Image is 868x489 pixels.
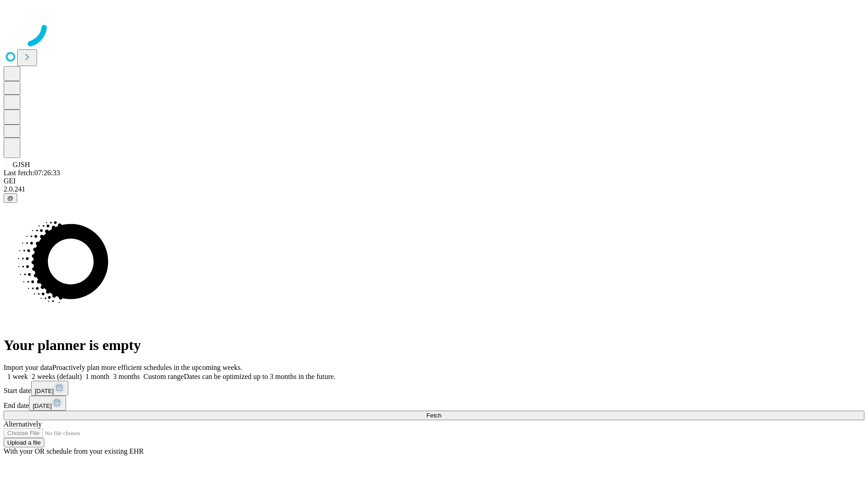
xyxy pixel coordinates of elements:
[143,373,184,380] span: Custom range
[184,373,335,380] span: Dates can be optimized up to 3 months in the future.
[4,381,864,396] div: Start date
[4,420,42,428] span: Alternatively
[4,337,864,354] h1: Your planner is empty
[7,195,14,201] span: @
[85,373,109,380] span: 1 month
[33,403,52,409] span: [DATE]
[4,364,52,371] span: Import your data
[4,169,60,177] span: Last fetch: 07:26:33
[4,438,44,447] button: Upload a file
[13,161,30,168] span: GJSH
[4,396,864,411] div: End date
[4,411,864,420] button: Fetch
[426,412,441,419] span: Fetch
[4,193,17,203] button: @
[29,396,66,411] button: [DATE]
[4,185,864,193] div: 2.0.241
[7,373,28,380] span: 1 week
[4,447,144,455] span: With your OR schedule from your existing EHR
[31,381,68,396] button: [DATE]
[35,388,54,394] span: [DATE]
[4,177,864,185] div: GEI
[52,364,242,371] span: Proactively plan more efficient schedules in the upcoming weeks.
[113,373,140,380] span: 3 months
[32,373,82,380] span: 2 weeks (default)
